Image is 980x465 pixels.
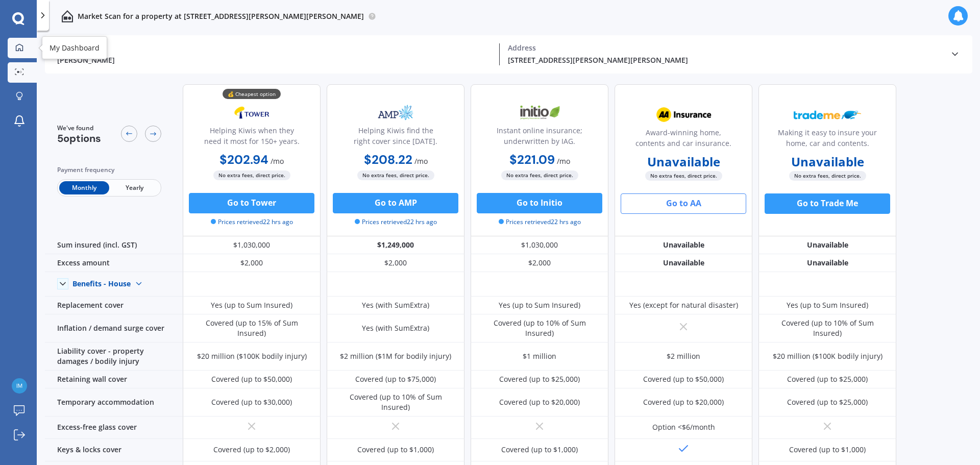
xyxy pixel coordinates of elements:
div: Helping Kiwis find the right cover since [DATE]. [335,125,456,151]
div: Replacement cover [45,297,183,314]
div: Award-winning home, contents and car insurance. [623,127,744,153]
span: / mo [414,156,428,166]
span: No extra fees, direct price. [213,170,290,180]
img: AA.webp [650,102,717,128]
div: Covered (up to $2,000) [213,445,290,455]
img: Initio.webp [506,100,573,126]
div: Policy owner [57,43,491,53]
div: Covered (up to 10% of Sum Insured) [334,392,457,412]
div: 💰 Cheapest option [223,89,281,99]
div: Covered (up to $25,000) [787,374,868,384]
div: $20 million ($100K bodily injury) [197,351,307,361]
div: Covered (up to 10% of Sum Insured) [478,318,601,338]
div: My Dashboard [50,43,100,53]
div: $2,000 [327,254,464,272]
div: $1,030,000 [471,236,608,254]
div: Unavailable [758,254,896,272]
div: Covered (up to 10% of Sum Insured) [766,318,889,338]
span: / mo [557,156,570,166]
span: Prices retrieved 22 hrs ago [211,217,293,227]
div: [STREET_ADDRESS][PERSON_NAME][PERSON_NAME] [508,55,942,65]
div: Yes (up to Sum Insured) [499,300,580,310]
img: AMP.webp [362,100,429,126]
div: Covered (up to 15% of Sum Insured) [190,318,313,338]
div: $2 million ($1M for bodily injury) [340,351,451,361]
button: Go to AMP [333,193,458,213]
div: Option <$6/month [652,422,715,432]
div: Excess amount [45,254,183,272]
div: $20 million ($100K bodily injury) [773,351,883,361]
div: Covered (up to $50,000) [211,374,292,384]
b: $221.09 [509,152,555,167]
img: Benefit content down [131,276,147,292]
button: Go to Initio [477,193,602,213]
span: No extra fees, direct price. [501,170,578,180]
div: Yes (except for natural disaster) [629,300,738,310]
img: Tower.webp [218,100,285,126]
div: $2 million [667,351,700,361]
div: Unavailable [615,236,752,254]
img: 1ba0ec9063995cd2d84fb3763a00e79d [12,378,27,394]
img: home-and-contents.b802091223b8502ef2dd.svg [61,10,73,22]
span: No extra fees, direct price. [789,171,866,181]
b: $208.22 [364,152,412,167]
div: $2,000 [183,254,321,272]
span: 5 options [57,132,101,145]
div: Unavailable [758,236,896,254]
b: $202.94 [219,152,268,167]
div: Covered (up to $75,000) [355,374,436,384]
div: Payment frequency [57,165,161,175]
div: Retaining wall cover [45,371,183,388]
span: We've found [57,124,101,133]
div: Yes (with SumExtra) [362,300,429,310]
div: Excess-free glass cover [45,417,183,439]
div: Helping Kiwis when they need it most for 150+ years. [191,125,312,151]
div: Covered (up to $20,000) [499,397,580,407]
span: No extra fees, direct price. [645,171,722,181]
div: [PERSON_NAME] [57,55,491,65]
span: Monthly [59,181,109,194]
img: Trademe.webp [794,102,861,128]
div: Instant online insurance; underwritten by IAG. [479,125,600,151]
button: Go to AA [621,193,746,214]
span: / mo [271,156,284,166]
span: Yearly [109,181,159,194]
div: Covered (up to $1,000) [357,445,434,455]
div: Covered (up to $20,000) [643,397,724,407]
div: Sum insured (incl. GST) [45,236,183,254]
div: Unavailable [615,254,752,272]
button: Go to Trade Me [765,193,890,214]
div: Covered (up to $25,000) [499,374,580,384]
p: Market Scan for a property at [STREET_ADDRESS][PERSON_NAME][PERSON_NAME] [78,11,364,21]
div: Covered (up to $50,000) [643,374,724,384]
div: Liability cover - property damages / bodily injury [45,342,183,371]
div: Temporary accommodation [45,388,183,417]
div: Covered (up to $1,000) [789,445,866,455]
span: Prices retrieved 22 hrs ago [499,217,581,227]
div: Benefits - House [72,279,131,288]
div: Covered (up to $30,000) [211,397,292,407]
b: Unavailable [647,157,720,167]
div: $2,000 [471,254,608,272]
div: Covered (up to $1,000) [501,445,578,455]
div: Yes (with SumExtra) [362,323,429,333]
div: Inflation / demand surge cover [45,314,183,342]
b: Unavailable [791,157,864,167]
div: Covered (up to $25,000) [787,397,868,407]
div: Yes (up to Sum Insured) [211,300,292,310]
button: Go to Tower [189,193,314,213]
div: Yes (up to Sum Insured) [787,300,868,310]
div: Address [508,43,942,53]
div: $1,249,000 [327,236,464,254]
div: $1 million [523,351,556,361]
div: Keys & locks cover [45,439,183,461]
div: $1,030,000 [183,236,321,254]
div: Making it easy to insure your home, car and contents. [767,127,888,153]
span: No extra fees, direct price. [357,170,434,180]
span: Prices retrieved 22 hrs ago [355,217,437,227]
